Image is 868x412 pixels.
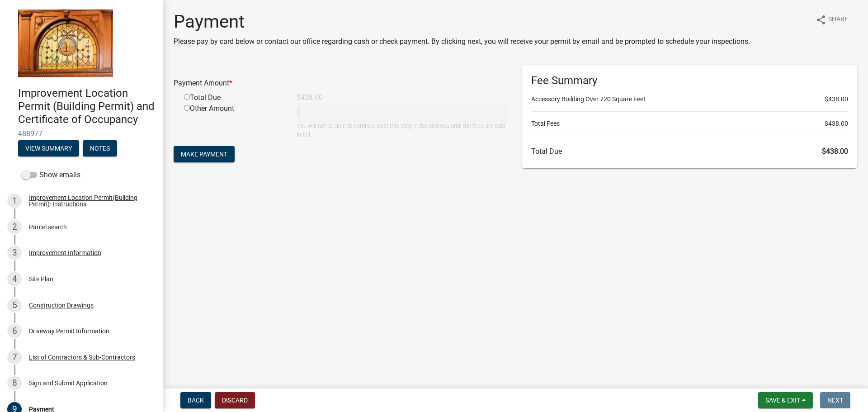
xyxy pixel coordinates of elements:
[7,220,22,234] div: 2
[177,103,290,139] div: Other Amount
[820,392,850,408] button: Next
[29,328,109,334] div: Driveway Permit Information
[29,194,148,207] div: Improvement Location Permit(Building Permit): Instructions
[18,87,156,126] h4: Improvement Location Permit (Building Permit) and Certificate of Occupancy
[531,95,848,104] li: Accessory Building Over 720 Square Feet
[825,95,848,104] span: $438.00
[174,146,235,162] button: Make Payment
[18,140,79,156] button: View Summary
[180,392,211,408] button: Back
[29,354,135,360] div: List of Contractors & Sub-Contractors
[167,78,515,89] div: Payment Amount
[7,246,22,260] div: 3
[29,302,94,308] div: Construction Drawings
[825,119,848,128] span: $438.00
[758,392,813,408] button: Save & Exit
[7,350,22,365] div: 7
[188,397,204,404] span: Back
[816,14,826,25] i: share
[215,392,255,408] button: Discard
[828,14,848,25] span: Share
[29,224,67,230] div: Parcel search
[822,147,848,156] span: $438.00
[531,119,848,128] li: Total Fees
[174,36,750,47] p: Please pay by card below or contact our office regarding cash or check payment. By clicking next,...
[827,397,843,404] span: Next
[7,272,22,286] div: 4
[29,250,101,256] div: Improvement Information
[765,397,800,404] span: Save & Exit
[7,194,22,208] div: 1
[181,151,227,158] span: Make Payment
[808,11,855,28] button: shareShare
[531,74,848,87] h6: Fee Summary
[174,11,750,33] h1: Payment
[22,170,80,180] label: Show emails
[18,129,145,138] span: 488977
[177,92,290,103] div: Total Due
[83,140,117,156] button: Notes
[7,324,22,338] div: 6
[29,276,53,282] div: Site Plan
[18,9,113,77] img: Jasper County, Indiana
[18,146,79,153] wm-modal-confirm: Summary
[83,146,117,153] wm-modal-confirm: Notes
[29,380,108,386] div: Sign and Submit Application
[7,376,22,390] div: 8
[531,147,848,156] h6: Total Due
[7,298,22,313] div: 5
